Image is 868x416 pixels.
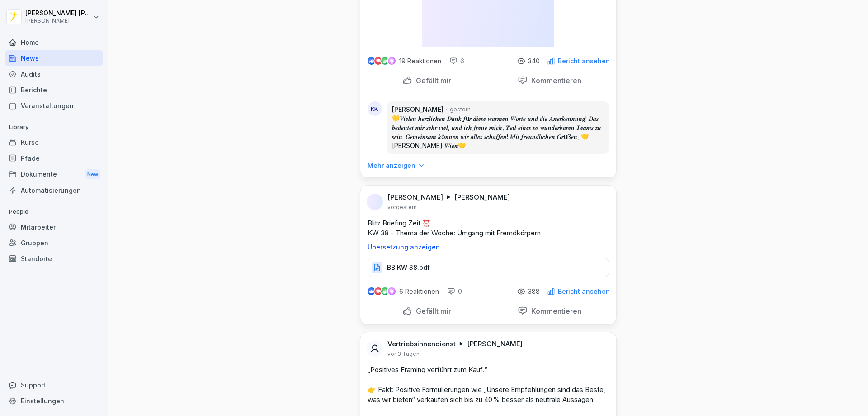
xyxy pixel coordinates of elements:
p: Library [5,120,103,134]
a: Audits [5,66,103,82]
a: DokumenteNew [5,166,103,183]
a: News [5,50,103,66]
p: 💛𝑽𝒊𝒆𝒍𝒆𝒏 𝒉𝒆𝒓𝒛𝒍𝒊𝒄𝒉𝒆𝒏 𝑫𝒂𝒏𝒌 𝒇ü𝒓 𝒅𝒊𝒆𝒔𝒆 𝒘𝒂𝒓𝒎𝒆𝒏 𝑾𝒐𝒓𝒕𝒆 𝒖𝒏𝒅 𝒅𝒊𝒆 𝑨𝒏𝒆𝒓𝒌𝒆𝒏𝒏𝒖𝒏𝒈! 𝑫𝒂𝒔 𝒃𝒆𝒅𝒆𝒖𝒕𝒆𝒕 𝒎𝒊𝒓 𝒔𝒆𝒉𝒓 𝒗𝒊𝒆𝒍, 𝒖... [392,114,604,150]
a: Gruppen [5,235,103,251]
img: inspiring [388,57,396,65]
a: Kurse [5,134,103,150]
div: 0 [447,287,462,296]
p: 340 [528,57,540,65]
p: gestern [450,105,471,114]
p: Bericht ansehen [558,57,610,65]
p: Kommentieren [528,306,581,316]
p: 388 [528,288,540,295]
a: Mitarbeiter [5,219,103,235]
p: [PERSON_NAME] [25,18,91,24]
a: Einstellungen [5,393,103,409]
div: New [85,169,100,180]
div: KK [368,101,382,116]
p: BB KW 38.pdf [387,263,430,272]
p: 19 Reaktionen [399,57,441,65]
p: Bericht ansehen [558,288,610,295]
a: BB KW 38.pdf [368,266,609,275]
a: Veranstaltungen [5,98,103,114]
p: Blitz Briefing Zeit ⏰ KW 38 - Thema der Woche: Umgang mit Fremdkörpern [368,218,609,238]
p: [PERSON_NAME] [454,193,510,202]
p: vor 3 Tagen [387,350,420,358]
img: inspiring [388,287,396,296]
p: [PERSON_NAME] [PERSON_NAME] [25,10,91,17]
p: [PERSON_NAME] [467,339,523,349]
p: Gefällt mir [412,76,451,85]
img: celebrate [381,287,389,295]
img: love [375,288,382,295]
p: Vertriebsinnendienst [387,339,456,349]
p: vorgestern [387,204,417,211]
p: [PERSON_NAME] [387,193,443,202]
img: love [375,57,382,64]
p: Gefällt mir [412,306,451,316]
a: Standorte [5,251,103,267]
a: Pfade [5,150,103,166]
img: like [368,57,375,65]
div: 6 [449,57,464,66]
a: Berichte [5,82,103,98]
p: 6 Reaktionen [399,288,439,295]
p: People [5,205,103,219]
p: [PERSON_NAME] [392,105,443,114]
p: Mehr anzeigen [368,161,415,170]
p: Übersetzung anzeigen [368,244,609,251]
p: Kommentieren [528,76,581,85]
img: celebrate [381,57,389,65]
a: Home [5,34,103,50]
a: Automatisierungen [5,182,103,198]
div: Support [5,377,103,393]
img: like [368,288,375,295]
div: Dokumente [5,166,103,183]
